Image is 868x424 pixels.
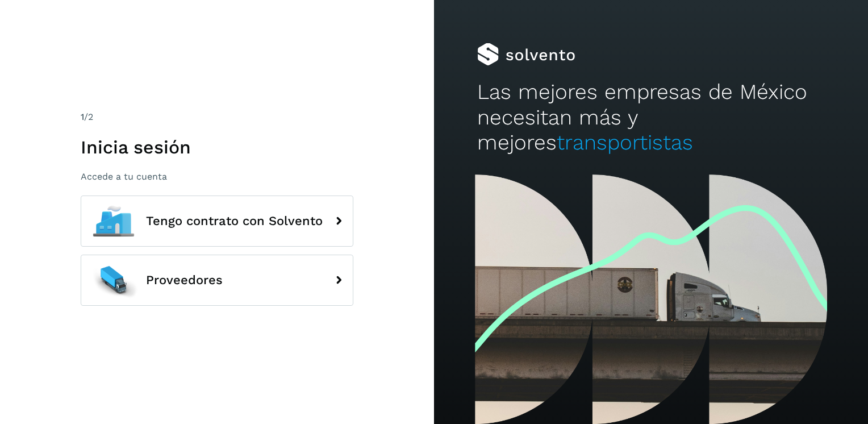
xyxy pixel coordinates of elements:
[81,171,353,182] p: Accede a tu cuenta
[81,255,353,306] button: Proveedores
[477,80,824,155] h2: Las mejores empresas de México necesitan más y mejores
[146,214,323,228] span: Tengo contrato con Solvento
[146,273,223,287] span: Proveedores
[81,110,353,124] div: /2
[81,111,84,122] span: 1
[81,196,353,247] button: Tengo contrato con Solvento
[81,136,353,158] h1: Inicia sesión
[557,130,693,155] span: transportistas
